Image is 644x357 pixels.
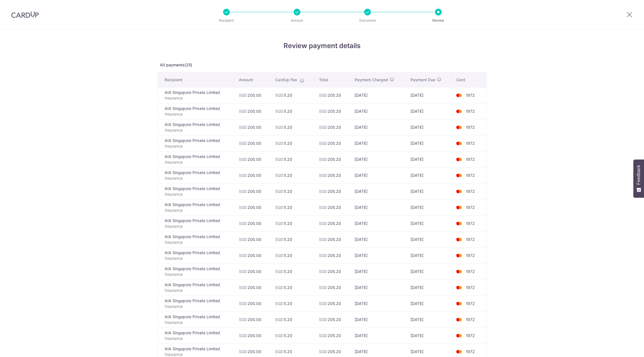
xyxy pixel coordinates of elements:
[271,231,314,247] td: 5.20
[275,141,283,146] span: SGD
[453,204,465,211] img: <span class="translation_missing" title="translation missing: en.account_steps.new_confirm_form.b...
[271,87,314,103] td: 5.20
[314,103,350,119] td: 205.20
[234,327,271,344] td: 200.00
[165,191,230,197] p: Insurance
[319,349,327,354] span: SGD
[350,295,406,311] td: [DATE]
[314,135,350,151] td: 205.20
[466,157,475,162] span: 1972
[158,263,234,279] td: AIA Singapore Private Limited
[165,111,230,117] p: Insurance
[406,199,452,215] td: [DATE]
[453,108,465,115] img: <span class="translation_missing" title="translation missing: en.account_steps.new_confirm_form.b...
[206,18,247,23] p: Recipient
[319,237,327,242] span: SGD
[608,340,638,354] iframe: Opens a widget where you can find more information
[406,247,452,263] td: [DATE]
[453,156,465,163] img: <span class="translation_missing" title="translation missing: en.account_steps.new_confirm_form.b...
[239,285,247,290] span: SGD
[466,141,475,146] span: 1972
[350,215,406,231] td: [DATE]
[158,311,234,327] td: AIA Singapore Private Limited
[158,151,234,167] td: AIA Singapore Private Limited
[271,311,314,327] td: 5.20
[466,125,475,130] span: 1972
[271,183,314,199] td: 5.20
[275,125,283,130] span: SGD
[314,167,350,183] td: 205.20
[636,165,641,185] span: Feedback
[350,199,406,215] td: [DATE]
[406,183,452,199] td: [DATE]
[319,221,327,226] span: SGD
[158,295,234,311] td: AIA Singapore Private Limited
[314,199,350,215] td: 205.20
[314,247,350,263] td: 205.20
[234,199,271,215] td: 200.00
[453,172,465,179] img: <span class="translation_missing" title="translation missing: en.account_steps.new_confirm_form.b...
[158,215,234,231] td: AIA Singapore Private Limited
[158,135,234,151] td: AIA Singapore Private Limited
[275,189,283,194] span: SGD
[314,87,350,103] td: 205.20
[276,18,318,23] p: Amount
[158,183,234,199] td: AIA Singapore Private Limited
[239,141,247,146] span: SGD
[234,183,271,199] td: 200.00
[158,199,234,215] td: AIA Singapore Private Limited
[275,317,283,322] span: SGD
[239,253,247,258] span: SGD
[350,327,406,344] td: [DATE]
[406,87,452,103] td: [DATE]
[453,348,465,355] img: <span class="translation_missing" title="translation missing: en.account_steps.new_confirm_form.b...
[234,135,271,151] td: 200.00
[453,284,465,291] img: <span class="translation_missing" title="translation missing: en.account_steps.new_confirm_form.b...
[234,103,271,119] td: 200.00
[165,223,230,229] p: Insurance
[271,103,314,119] td: 5.20
[239,333,247,338] span: SGD
[350,311,406,327] td: [DATE]
[466,221,475,226] span: 1972
[239,93,247,98] span: SGD
[314,119,350,135] td: 205.20
[165,143,230,149] p: Insurance
[275,221,283,226] span: SGD
[271,327,314,344] td: 5.20
[158,41,486,51] h4: Review payment details
[466,93,475,98] span: 1972
[453,92,465,99] img: <span class="translation_missing" title="translation missing: en.account_steps.new_confirm_form.b...
[271,135,314,151] td: 5.20
[165,239,230,245] p: Insurance
[271,279,314,295] td: 5.20
[466,205,475,210] span: 1972
[319,285,327,290] span: SGD
[350,231,406,247] td: [DATE]
[453,332,465,339] img: <span class="translation_missing" title="translation missing: en.account_steps.new_confirm_form.b...
[165,95,230,101] p: Insurance
[319,93,327,98] span: SGD
[314,151,350,167] td: 205.20
[11,11,39,18] img: CardUp
[158,247,234,263] td: AIA Singapore Private Limited
[406,231,452,247] td: [DATE]
[165,207,230,213] p: Insurance
[319,125,327,130] span: SGD
[239,205,247,210] span: SGD
[165,304,230,309] p: Insurance
[314,73,350,87] th: Total
[158,62,486,68] p: All payments(25)
[271,215,314,231] td: 5.20
[314,231,350,247] td: 205.20
[314,183,350,199] td: 205.20
[239,237,247,242] span: SGD
[275,237,283,242] span: SGD
[234,119,271,135] td: 200.00
[350,183,406,199] td: [DATE]
[350,119,406,135] td: [DATE]
[319,173,327,178] span: SGD
[350,279,406,295] td: [DATE]
[314,279,350,295] td: 205.20
[319,269,327,274] span: SGD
